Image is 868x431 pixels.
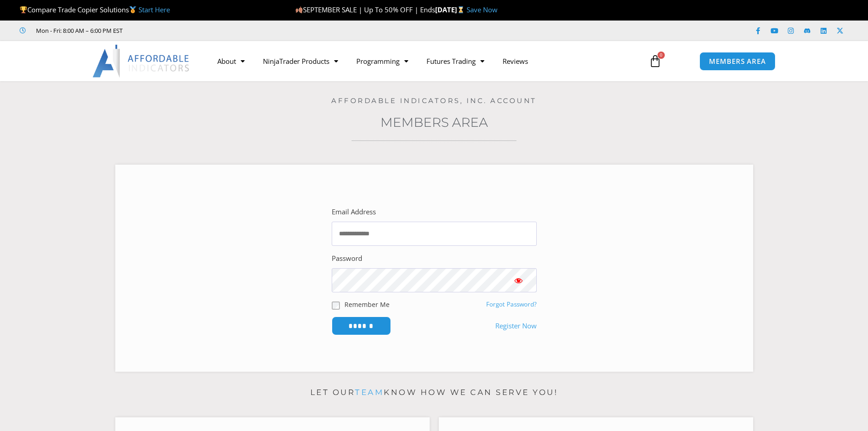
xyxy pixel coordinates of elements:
[295,5,435,14] span: SEPTEMBER SALE | Up To 50% OFF | Ends
[347,51,417,72] a: Programming
[129,6,136,13] img: 🥇
[486,300,537,308] a: Forgot Password?
[635,48,675,74] a: 0
[380,114,488,130] a: Members Area
[34,25,123,36] span: Mon - Fri: 8:00 AM – 6:00 PM EST
[500,268,537,292] button: Show password
[208,51,638,72] nav: Menu
[208,51,254,72] a: About
[355,388,384,397] a: team
[493,51,537,72] a: Reviews
[657,52,665,59] span: 0
[467,5,498,14] a: Save Now
[417,51,493,72] a: Futures Trading
[296,6,303,13] img: 🍂
[344,300,390,309] label: Remember Me
[115,385,753,400] p: Let our know how we can serve you!
[135,26,272,35] iframe: Customer reviews powered by Trustpilot
[20,5,170,14] span: Compare Trade Copier Solutions
[332,206,376,218] label: Email Address
[20,6,27,13] img: 🏆
[254,51,347,72] a: NinjaTrader Products
[709,58,766,65] span: MEMBERS AREA
[699,52,776,71] a: MEMBERS AREA
[331,96,537,105] a: Affordable Indicators, Inc. Account
[435,5,467,14] strong: [DATE]
[139,5,170,14] a: Start Here
[457,6,464,13] img: ⌛
[495,320,537,332] a: Register Now
[92,45,190,78] img: LogoAI | Affordable Indicators – NinjaTrader
[332,252,362,265] label: Password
